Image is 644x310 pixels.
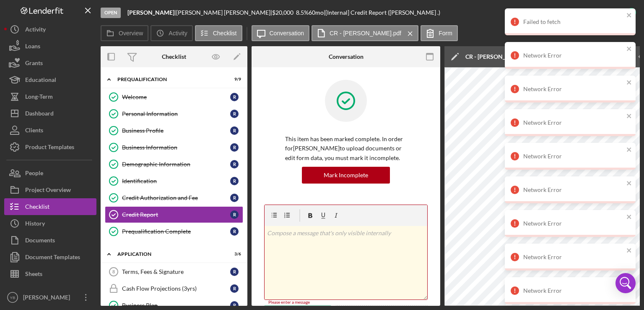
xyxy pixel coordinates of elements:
button: close [626,79,632,87]
div: Educational [25,71,56,90]
div: Prequalification Complete [122,228,230,235]
tspan: 8 [112,269,115,274]
div: Documents [25,232,55,251]
div: Network Error [523,119,624,126]
a: Educational [4,71,96,88]
a: Credit Authorization and FeeR [105,189,243,206]
div: R [230,160,239,168]
button: Dashboard [4,105,96,122]
a: 8Terms, Fees & SignatureR [105,263,243,280]
div: CR - [PERSON_NAME].pdf [465,53,535,60]
button: Documents [4,232,96,249]
label: Checklist [213,30,237,37]
div: People [25,165,43,184]
div: Demographic Information [122,161,230,168]
text: YB [10,295,16,300]
div: Network Error [523,254,624,260]
button: Form [421,25,458,41]
button: close [626,213,632,221]
button: Product Templates [4,139,96,155]
a: WelcomeR [105,89,243,105]
button: Mark Incomplete [302,167,390,184]
div: 60 mo [309,9,324,16]
div: Business Profile [122,127,230,134]
button: Conversation [252,25,310,41]
div: [PERSON_NAME] [21,289,75,308]
div: R [230,110,239,118]
div: Prequalification [117,77,220,82]
div: Complete [596,4,621,21]
label: Activity [169,30,187,37]
div: R [230,194,239,202]
div: Terms, Fees & Signature [122,268,230,275]
button: CR - [PERSON_NAME].pdf [312,25,418,41]
button: People [4,165,96,181]
button: Loans [4,38,96,55]
div: Network Error [523,52,624,59]
div: Welcome [122,94,230,100]
button: Activity [4,21,96,38]
div: Business Plan [122,302,230,309]
a: Demographic InformationR [105,156,243,173]
div: [PERSON_NAME] [PERSON_NAME] | [176,9,272,16]
button: close [626,12,632,20]
button: History [4,215,96,232]
div: R [230,143,239,152]
button: close [626,45,632,53]
div: Personal Information [122,110,230,117]
a: Business InformationR [105,139,243,156]
button: Sheets [4,265,96,282]
a: Business ProfileR [105,122,243,139]
div: Please enter a message [264,300,428,305]
button: close [626,113,632,121]
div: Dashboard [25,105,54,124]
button: close [626,247,632,255]
label: Conversation [270,30,304,37]
div: R [230,93,239,101]
div: Checklist [25,198,49,217]
div: R [230,210,239,219]
a: Cash Flow Projections (3yrs)R [105,280,243,297]
div: Application [117,252,220,257]
button: close [626,180,632,188]
div: R [230,284,239,293]
button: Checklist [4,198,96,215]
button: YB[PERSON_NAME] [4,289,96,306]
div: Network Error [523,153,624,160]
div: Sheets [25,265,42,284]
div: R [230,177,239,185]
label: Overview [119,30,143,37]
div: Grants [25,55,43,74]
div: Checklist [162,53,186,60]
div: Network Error [523,187,624,193]
span: $20,000 [272,9,293,16]
div: Open [101,8,121,18]
button: Clients [4,122,96,139]
div: R [230,268,239,276]
div: Cash Flow Projections (3yrs) [122,285,230,292]
button: Checklist [195,25,242,41]
div: | [Internal] Credit Report ([PERSON_NAME] .) [324,9,440,16]
button: close [626,146,632,154]
div: Identification [122,178,230,184]
div: Loans [25,38,40,57]
div: History [25,215,45,234]
div: | [127,9,176,16]
button: Grants [4,55,96,71]
div: 9 / 9 [226,77,241,82]
a: IdentificationR [105,173,243,189]
label: Form [439,30,452,37]
button: Long-Term [4,88,96,105]
button: Activity [151,25,192,41]
button: Complete [587,4,640,21]
button: Project Overview [4,181,96,198]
